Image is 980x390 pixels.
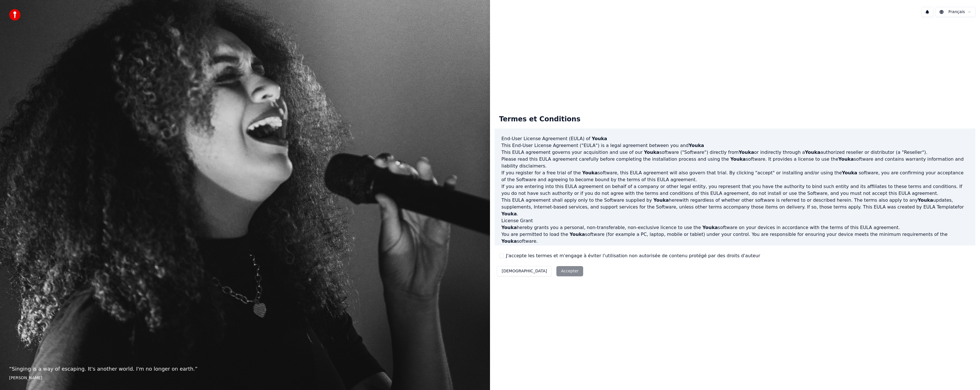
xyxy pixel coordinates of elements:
[703,225,718,230] span: Youka
[838,156,854,162] span: Youka
[501,224,969,231] p: hereby grants you a personal, non-transferable, non-exclusive licence to use the software on your...
[501,197,969,217] p: This EULA agreement shall apply only to the Software supplied by herewith regardless of whether o...
[501,156,969,170] p: Please read this EULA agreement carefully before completing the installation process and using th...
[497,266,552,276] button: [DEMOGRAPHIC_DATA]
[501,183,969,197] p: If you are entering into this EULA agreement on behalf of a company or other legal entity, you re...
[501,135,969,142] h3: End-User License Agreement (EULA) of
[501,231,969,245] p: You are permitted to load the software (for example a PC, laptop, mobile or tablet) under your co...
[918,197,933,203] span: Youka
[501,170,969,183] p: If you register for a free trial of the software, this EULA agreement will also govern that trial...
[569,232,585,237] span: Youka
[644,150,659,155] span: Youka
[506,252,760,259] label: J'accepte les termes et m'engage à éviter l'utilisation non autorisée de contenu protégé par des ...
[582,170,598,175] span: Youka
[9,365,481,373] p: “ Singing is a way of escaping. It's another world. I'm no longer on earth. ”
[923,204,957,210] a: EULA Template
[495,110,585,128] div: Termes et Conditions
[501,211,517,217] span: Youka
[501,225,517,230] span: Youka
[592,136,607,141] span: Youka
[501,142,969,149] p: This End-User License Agreement ("EULA") is a legal agreement between you and
[501,217,969,224] h3: License Grant
[501,238,517,244] span: Youka
[730,156,746,162] span: Youka
[654,197,669,203] span: Youka
[501,149,969,156] p: This EULA agreement governs your acquisition and use of our software ("Software") directly from o...
[9,375,481,381] footer: [PERSON_NAME]
[739,150,754,155] span: Youka
[501,245,969,252] p: You are not permitted to:
[842,170,857,175] span: Youka
[805,150,820,155] span: Youka
[689,143,704,148] span: Youka
[9,9,21,21] img: youka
